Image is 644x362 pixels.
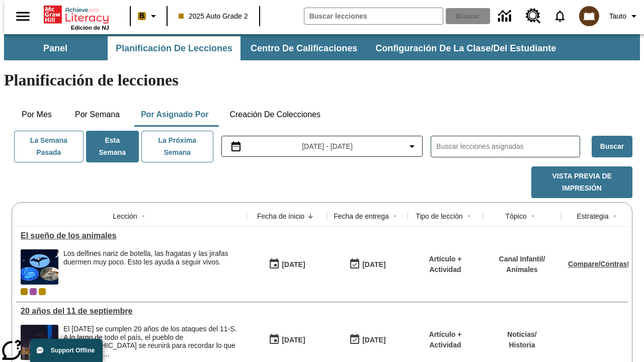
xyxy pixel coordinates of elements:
[505,211,526,221] div: Tópico
[30,339,103,362] button: Support Offline
[492,3,520,30] a: Centro de información
[547,3,573,29] a: Notificaciones
[282,334,305,346] div: [DATE]
[4,34,640,60] div: Subbarra de navegación
[21,231,242,240] div: El sueño de los animales
[21,249,58,285] img: Fotos de una fragata, dos delfines nariz de botella y una jirafa sobre un fondo de noche estrellada.
[63,325,242,358] div: El [DATE] se cumplen 20 años de los ataques del 11-S. A lo largo de todo el país, el pueblo de [G...
[63,325,242,360] div: El 11 de septiembre de 2021 se cumplen 20 años de los ataques del 11-S. A lo largo de todo el paí...
[499,264,545,275] p: Animales
[282,258,305,271] div: [DATE]
[346,330,389,349] button: 08/13/25: Último día en que podrá accederse la lección
[257,211,304,221] div: Fecha de inicio
[226,140,419,152] button: Seleccione el intervalo de fechas opción del menú
[21,307,242,316] div: 20 años del 11 de septiembre
[265,255,308,274] button: 08/15/25: Primer día en que estuvo disponible la lección
[113,211,137,221] div: Lección
[436,139,580,154] input: Buscar lecciones asignadas
[265,330,308,349] button: 08/13/25: Primer día en que estuvo disponible la lección
[573,3,605,29] button: Escoja un nuevo avatar
[67,103,128,127] button: Por semana
[86,131,139,162] button: Esta semana
[334,211,389,221] div: Fecha de entrega
[137,210,149,222] button: Sort
[103,350,110,358] span: …
[71,25,109,31] span: Edición de NJ
[389,210,401,222] button: Sort
[577,211,608,221] div: Estrategia
[362,334,385,346] div: [DATE]
[592,136,632,157] button: Buscar
[499,254,545,264] p: Canal Infantil /
[5,36,106,60] button: Panel
[609,11,626,22] span: Tauto
[21,325,58,360] img: Tributo con luces en la ciudad de Nueva York desde el Parque Estatal Liberty (Nueva Jersey)
[520,3,547,30] a: Centro de recursos, Se abrirá en una pestaña nueva.
[507,340,536,350] p: Historia
[243,36,365,60] button: Centro de calificaciones
[139,10,144,22] span: B
[21,231,242,240] a: El sueño de los animales, Lecciones
[141,131,213,162] button: La próxima semana
[63,249,242,266] div: Los delfines nariz de botella, las fragatas y las jirafas duermen muy poco. Esto les ayuda a segu...
[531,166,632,198] button: Vista previa de impresión
[416,211,463,221] div: Tipo de lección
[30,288,37,295] div: OL 2025 Auto Grade 3
[4,71,640,89] h1: Planificación de lecciones
[367,36,564,60] button: Configuración de la clase/del estudiante
[362,258,385,271] div: [DATE]
[302,141,353,152] span: [DATE] - [DATE]
[609,210,621,222] button: Sort
[12,103,62,127] button: Por mes
[108,36,240,60] button: Planificación de lecciones
[179,11,248,22] span: 2025 Auto Grade 2
[44,4,109,31] div: Portada
[14,131,84,162] button: La semana pasada
[579,6,599,26] img: avatar image
[21,288,28,295] div: Clase actual
[221,103,329,127] button: Creación de colecciones
[605,7,644,25] button: Perfil/Configuración
[51,347,95,354] span: Support Offline
[406,140,418,152] svg: Collapse Date Range Filter
[21,307,242,316] a: 20 años del 11 de septiembre, Lecciones
[507,329,536,340] p: Noticias /
[134,7,164,25] button: Boost El color de la clase es anaranjado claro. Cambiar el color de la clase.
[39,288,46,295] div: New 2025 class
[346,255,389,274] button: 08/15/25: Último día en que podrá accederse la lección
[413,254,478,275] p: Artículo + Actividad
[463,210,475,222] button: Sort
[304,210,316,222] button: Sort
[413,329,478,350] p: Artículo + Actividad
[568,260,629,268] a: Compare/Contrast
[527,210,539,222] button: Sort
[44,5,109,25] a: Portada
[304,8,443,24] input: Buscar campo
[63,249,242,285] div: Los delfines nariz de botella, las fragatas y las jirafas duermen muy poco. Esto les ayuda a segu...
[4,36,565,60] div: Subbarra de navegación
[133,103,217,127] button: Por asignado por
[8,2,38,31] button: Abrir el menú lateral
